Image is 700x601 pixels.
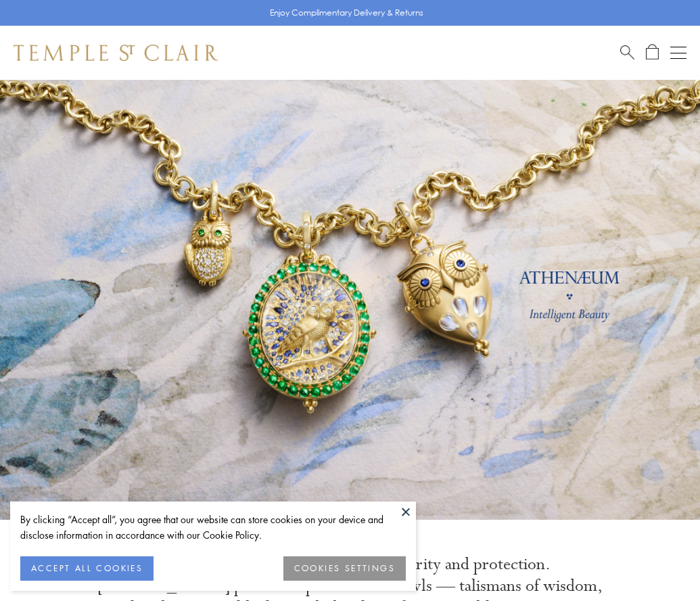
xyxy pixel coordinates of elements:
[20,556,154,581] button: ACCEPT ALL COOKIES
[646,44,659,61] a: Open Shopping Bag
[670,45,686,61] button: Open navigation
[20,512,406,543] div: By clicking “Accept all”, you agree that our website can store cookies on your device and disclos...
[283,556,406,581] button: COOKIES SETTINGS
[620,44,634,61] a: Search
[14,45,218,61] img: Temple St. Clair
[270,6,423,20] p: Enjoy Complimentary Delivery & Returns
